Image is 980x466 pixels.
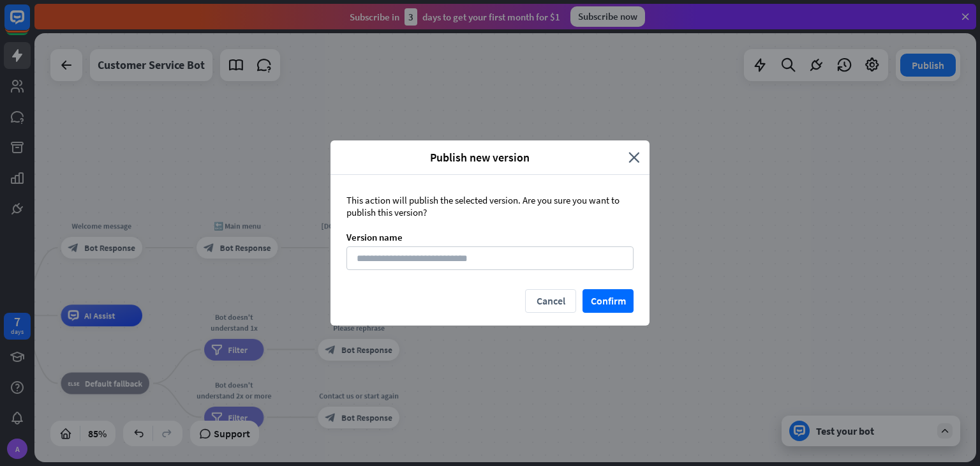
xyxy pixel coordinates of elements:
[628,150,640,165] i: close
[346,231,634,243] div: Version name
[346,194,634,218] div: This action will publish the selected version. Are you sure you want to publish this version?
[525,289,576,313] button: Cancel
[583,289,634,313] button: Confirm
[10,5,48,43] button: Open LiveChat chat widget
[340,150,619,165] span: Publish new version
